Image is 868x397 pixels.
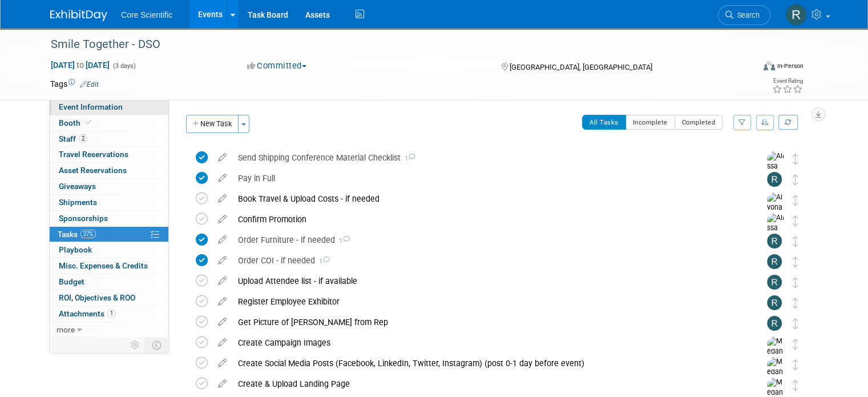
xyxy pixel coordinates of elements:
img: Rachel Wolff [767,234,782,248]
span: to [75,61,86,70]
span: 27% [80,230,96,238]
a: Sponsorships [50,211,168,226]
i: Move task [793,195,798,206]
i: Move task [793,380,798,391]
span: 1 [315,258,330,265]
a: edit [212,379,232,389]
button: All Tasks [582,115,626,130]
i: Move task [793,339,798,350]
div: Event Rating [772,78,803,84]
span: [DATE] [DATE] [50,60,110,70]
span: ROI, Objectives & ROO [59,293,135,302]
i: Move task [793,174,798,185]
i: Move task [793,236,798,247]
img: Rachel Wolff [767,316,782,331]
img: Rachel Wolff [785,4,807,26]
span: Core Scientific [121,10,172,19]
i: Booth reservation complete [86,119,91,126]
span: Search [733,11,760,19]
button: Completed [675,115,723,130]
span: Tasks [58,230,96,239]
div: Pay in Full [232,169,744,188]
i: Move task [793,277,798,288]
span: Attachments [59,309,116,318]
a: Search [718,5,770,25]
a: edit [212,276,232,286]
div: Confirm Promotion [232,210,744,229]
span: Booth [59,118,94,127]
div: Smile Together - DSO [47,34,740,55]
i: Move task [793,215,798,226]
button: New Task [186,115,239,133]
span: 2 [79,134,87,143]
a: Giveaways [50,179,168,194]
a: edit [212,235,232,245]
td: Toggle Event Tabs [146,338,169,352]
a: more [50,322,168,338]
a: Attachments1 [50,306,168,322]
a: edit [212,255,232,266]
img: Rachel Wolff [767,295,782,310]
span: Giveaways [59,182,96,191]
a: edit [212,296,232,307]
a: Budget [50,274,168,290]
a: edit [212,153,232,163]
a: Asset Reservations [50,163,168,178]
span: 1 [107,309,116,318]
span: Travel Reservations [59,150,128,159]
img: Megan Murray [767,336,784,377]
i: Move task [793,154,798,165]
span: 1 [335,237,350,244]
span: (3 days) [112,62,136,70]
td: Tags [50,78,99,90]
img: Alissa Schlosser [767,151,784,192]
a: Edit [80,81,99,89]
div: Order Furniture - if needed [232,230,744,250]
img: Rachel Wolff [767,275,782,290]
img: Rachel Wolff [767,254,782,269]
i: Move task [793,256,798,267]
a: edit [212,214,232,224]
span: Playbook [59,245,92,254]
i: Move task [793,298,798,308]
img: Alyona Yurchenko [767,193,784,243]
span: Shipments [59,198,97,207]
img: Format-Inperson.png [764,61,775,70]
span: more [56,325,75,334]
a: ROI, Objectives & ROO [50,290,168,306]
div: Create & Upload Landing Page [232,374,744,394]
div: In-Person [777,62,804,70]
a: Booth [50,115,168,131]
a: Travel Reservations [50,147,168,162]
a: Misc. Expenses & Credits [50,258,168,274]
div: Book Travel & Upload Costs - if needed [232,189,744,208]
a: Staff2 [50,131,168,147]
a: Tasks27% [50,227,168,242]
i: Move task [793,359,798,370]
span: Event Information [59,102,123,111]
div: Event Format [692,59,804,77]
button: Committed [243,60,311,72]
a: edit [212,194,232,204]
div: Send Shipping Conference Material Checklist [232,148,744,167]
img: Rachel Wolff [767,172,782,187]
div: Upload Attendee list - if available [232,271,744,291]
span: Staff [59,134,87,143]
span: Budget [59,277,84,286]
img: Alissa Schlosser [767,213,784,254]
div: Create Campaign Images [232,333,744,352]
a: edit [212,338,232,348]
a: edit [212,358,232,368]
a: Shipments [50,195,168,210]
span: 1 [401,155,415,162]
span: Asset Reservations [59,166,127,175]
span: Sponsorships [59,214,108,223]
td: Personalize Event Tab Strip [126,338,146,352]
a: Refresh [778,115,798,130]
a: edit [212,317,232,327]
div: Register Employee Exhibitor [232,292,744,311]
span: Misc. Expenses & Credits [59,261,148,270]
div: Order COI - if needed [232,251,744,270]
div: Create Social Media Posts (Facebook, LinkedIn, Twitter, Instagram) (post 0-1 day before event) [232,354,744,373]
button: Incomplete [625,115,675,130]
